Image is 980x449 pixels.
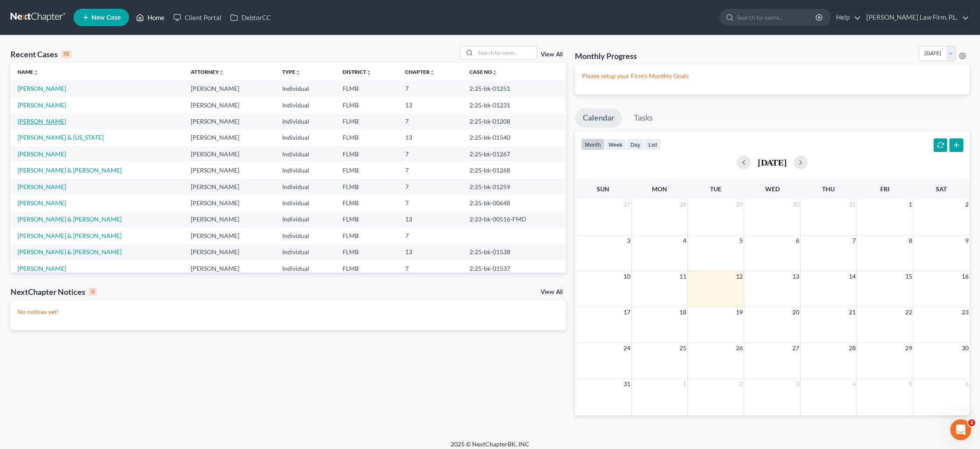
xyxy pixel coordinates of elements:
td: [PERSON_NAME] [184,97,276,113]
span: 17 [623,307,631,318]
button: week [605,138,626,150]
td: 2:25-bk-01538 [462,244,566,260]
button: day [626,138,644,150]
td: [PERSON_NAME] [184,80,276,97]
span: 11 [679,271,687,282]
td: 2:25-bk-01259 [462,179,566,195]
td: 7 [398,162,462,178]
td: Individual [275,146,336,162]
span: 30 [961,343,969,353]
td: Individual [275,162,336,178]
span: 30 [791,199,800,210]
span: 12 [735,271,744,282]
td: 7 [398,260,462,276]
td: 7 [398,80,462,97]
i: unfold_more [366,70,371,75]
td: 2:25-bk-00648 [462,195,566,211]
td: 2:25-bk-01540 [462,130,566,146]
td: [PERSON_NAME] [184,244,276,260]
td: Individual [275,130,336,146]
i: unfold_more [295,70,301,75]
a: [PERSON_NAME] [17,265,66,272]
span: 1 [682,379,687,389]
td: Individual [275,211,336,228]
span: 6 [795,235,800,246]
td: Individual [275,179,336,195]
td: FLMB [336,228,399,244]
span: Sun [597,185,609,193]
a: [PERSON_NAME] & [US_STATE] [17,134,104,141]
td: [PERSON_NAME] [184,228,276,244]
h2: [DATE] [758,158,787,167]
td: [PERSON_NAME] [184,211,276,228]
td: FLMB [336,97,399,113]
td: FLMB [336,179,399,195]
a: [PERSON_NAME] [17,183,66,190]
td: Individual [275,80,336,97]
span: Mon [652,185,667,193]
td: 13 [398,130,462,146]
input: Search by name... [737,9,817,25]
span: 31 [848,199,857,210]
td: Individual [275,228,336,244]
span: 23 [961,307,969,318]
div: NextChapter Notices [10,287,97,297]
span: Thu [822,185,835,193]
a: DebtorCC [226,10,275,25]
span: Tue [710,185,721,193]
span: 29 [735,199,744,210]
td: 2:25-bk-01537 [462,260,566,276]
span: 28 [679,199,687,210]
span: 25 [679,343,687,353]
td: 2:25-bk-01268 [462,162,566,178]
td: Individual [275,195,336,211]
td: Individual [275,113,336,129]
a: [PERSON_NAME] & [PERSON_NAME] [17,166,122,174]
span: 22 [904,307,913,318]
td: [PERSON_NAME] [184,179,276,195]
a: [PERSON_NAME] [17,101,66,109]
td: 2:25-bk-01231 [462,97,566,113]
td: FLMB [336,162,399,178]
span: 29 [904,343,913,353]
p: Please setup your Firm's Monthly Goals [582,72,962,80]
td: [PERSON_NAME] [184,146,276,162]
a: Home [132,10,169,25]
td: 7 [398,195,462,211]
td: 13 [398,211,462,228]
span: 1 [908,199,913,210]
span: 6 [964,379,969,389]
span: 26 [735,343,744,353]
a: [PERSON_NAME] [17,199,66,207]
td: FLMB [336,80,399,97]
span: Fri [880,185,889,193]
td: FLMB [336,195,399,211]
span: 14 [848,271,857,282]
a: [PERSON_NAME] [17,117,66,125]
span: 31 [623,379,631,389]
a: Client Portal [169,10,226,25]
a: [PERSON_NAME] Law Firm, P.L. [862,10,969,25]
td: FLMB [336,260,399,276]
span: 9 [964,235,969,246]
a: Attorneyunfold_more [191,69,224,75]
td: [PERSON_NAME] [184,195,276,211]
input: Search by name... [476,46,537,59]
td: 2:25-bk-01267 [462,146,566,162]
i: unfold_more [430,70,435,75]
button: list [644,138,661,150]
td: [PERSON_NAME] [184,113,276,129]
td: FLMB [336,130,399,146]
td: 7 [398,146,462,162]
span: 28 [848,343,857,353]
a: Districtunfold_more [343,69,371,75]
span: 20 [791,307,800,318]
span: 2 [964,199,969,210]
span: 18 [679,307,687,318]
a: View All [541,52,563,58]
span: 7 [851,235,857,246]
a: [PERSON_NAME] & [PERSON_NAME] [17,232,122,239]
td: [PERSON_NAME] [184,162,276,178]
div: 0 [89,288,97,296]
td: Individual [275,260,336,276]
